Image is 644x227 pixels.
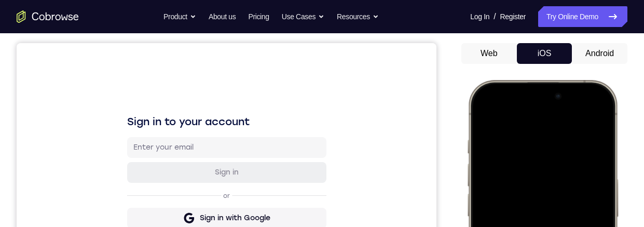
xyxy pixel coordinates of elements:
a: About us [209,6,236,27]
button: Sign in with Google [111,165,310,185]
p: or [204,149,215,157]
button: Product [163,6,196,27]
a: Pricing [248,6,269,27]
span: / [494,10,496,23]
a: Go to the home page [17,10,79,23]
input: Enter your email [117,99,304,110]
div: Sign in with GitHub [183,195,253,205]
button: Sign in with GitHub [111,190,310,210]
button: Web [461,43,517,64]
button: Sign in [111,119,310,140]
button: Resources [337,6,379,27]
a: Try Online Demo [538,6,627,27]
div: Sign in with Google [183,170,254,180]
button: Android [572,43,627,64]
a: Log In [470,6,489,27]
button: Use Cases [282,6,324,27]
a: Register [500,6,526,27]
button: iOS [517,43,572,64]
h1: Sign in to your account [111,71,310,86]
